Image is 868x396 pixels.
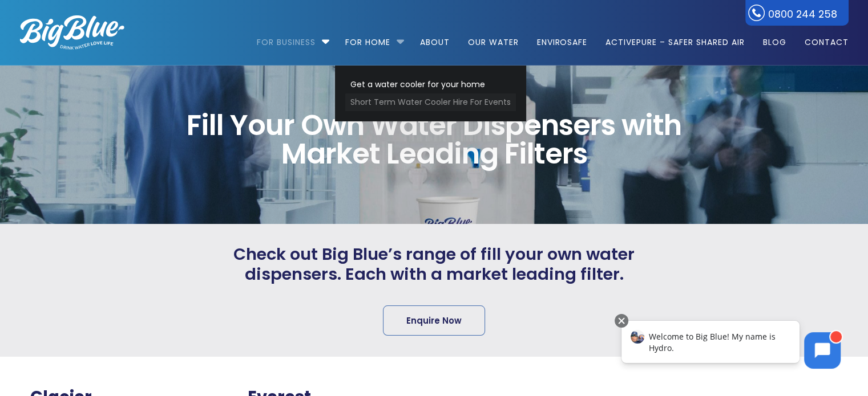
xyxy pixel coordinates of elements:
a: Enquire Now [383,305,485,336]
img: logo [20,15,124,50]
iframe: Chatbot [609,312,852,380]
a: Get a water cooler for your home [345,76,516,93]
a: Short Term Water Cooler Hire For Events [345,93,516,111]
span: Fill Your Own Water Dispensers with Market Leading Filters [172,111,696,168]
span: Check out Big Blue’s range of fill your own water dispensers. Each with a market leading filter. [232,244,636,284]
